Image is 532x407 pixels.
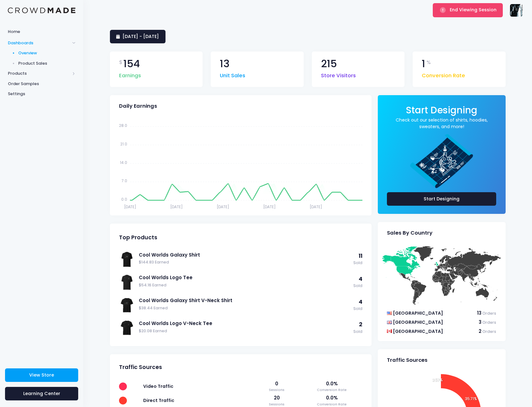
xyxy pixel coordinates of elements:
span: Earnings [119,69,141,80]
span: Conversion Rate [422,69,465,80]
span: End Viewing Session [450,7,497,13]
tspan: [DATE] [217,204,229,209]
tspan: 14.0 [120,160,127,165]
span: [GEOGRAPHIC_DATA] [393,310,443,316]
span: 11 [359,252,362,260]
span: Conversion Rate [301,402,362,407]
a: Start Designing [406,109,477,115]
span: Conversion Rate [301,387,362,393]
span: 3 [479,319,481,325]
tspan: 28.0 [119,123,127,128]
span: $38.44 Earned [139,305,350,311]
tspan: 21.0 [120,141,127,147]
span: [GEOGRAPHIC_DATA] [393,319,443,325]
span: 2 [359,321,362,328]
span: Orders [482,311,496,316]
span: Sold [353,283,362,289]
span: 0 [258,380,295,387]
span: Sessions [258,402,295,407]
span: $20.08 Earned [139,328,350,334]
span: Settings [8,91,75,97]
span: Sold [353,260,362,266]
span: 215 [321,59,337,69]
span: [GEOGRAPHIC_DATA] [393,328,443,334]
span: Sales By Country [387,230,432,236]
span: Daily Earnings [119,103,157,109]
span: 4 [359,275,362,283]
a: Cool Worlds Logo Tee [139,274,350,281]
span: Top Products [119,234,157,241]
span: Sold [353,306,362,312]
span: Orders [482,320,496,325]
a: Start Designing [387,192,497,206]
span: Traffic Sources [387,357,427,363]
span: View Store [29,372,54,378]
span: Video Traffic [143,383,173,389]
span: Store Visitors [321,69,356,80]
span: 13 [477,310,481,316]
span: Orders [482,329,496,334]
span: Traffic Sources [119,364,162,371]
tspan: [DATE] [124,204,136,209]
tspan: [DATE] [170,204,183,209]
a: Learning Center [5,387,78,400]
span: $144.83 Earned [139,259,350,265]
tspan: 0.0 [121,197,127,202]
span: 13 [220,59,230,69]
img: Logo [8,8,75,14]
a: View Store [5,368,78,382]
a: Cool Worlds Galaxy Shirt [139,252,350,258]
button: End Viewing Session [433,3,503,17]
span: Home [8,29,75,35]
span: Order Samples [8,81,75,87]
span: Dashboards [8,40,70,46]
span: Product Sales [18,60,76,67]
tspan: [DATE] [263,204,276,209]
span: Unit Sales [220,69,245,80]
img: User [510,4,523,17]
span: 1 [422,59,425,69]
span: Direct Traffic [143,397,174,404]
span: 0.0% [301,380,362,387]
span: Products [8,70,70,77]
tspan: [DATE] [310,204,322,209]
a: [DATE] - [DATE] [110,30,166,43]
span: % [426,59,431,66]
span: 2 [479,328,481,334]
span: 154 [123,59,140,69]
span: Sessions [258,387,295,393]
tspan: 7.0 [121,178,127,183]
a: Cool Worlds Galaxy Shirt V-Neck Shirt [139,297,350,304]
span: Start Designing [406,104,477,117]
span: Sold [353,329,362,335]
span: 4 [359,298,362,306]
span: [DATE] - [DATE] [122,33,159,40]
span: 0.0% [301,394,362,401]
span: $ [119,59,122,66]
span: Learning Center [23,390,60,397]
span: $54.16 Earned [139,282,350,288]
span: 20 [258,394,295,401]
a: Check out our selection of shirts, hoodies, sweaters, and more! [387,117,497,130]
a: Cool Worlds Logo V-Neck Tee [139,320,350,327]
span: Overview [18,50,76,56]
